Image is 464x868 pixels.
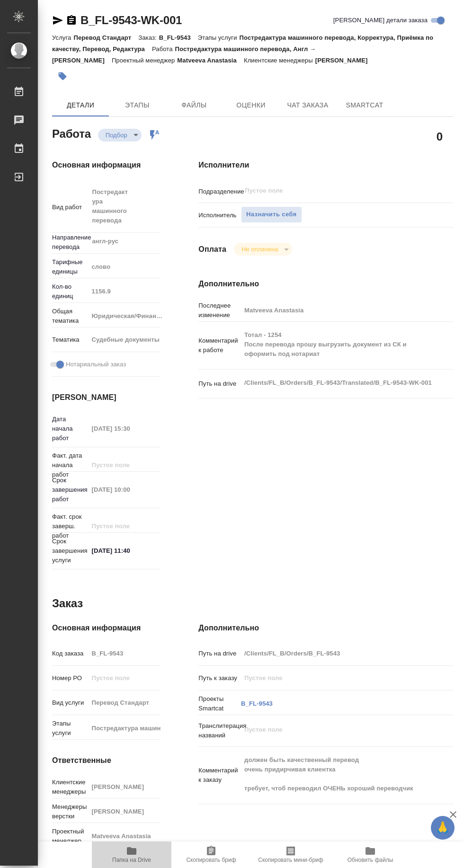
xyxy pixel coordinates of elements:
p: Дата начала работ [52,415,88,443]
input: Пустое поле [88,805,161,818]
span: SmartCat [342,99,387,111]
p: Факт. срок заверш. работ [52,512,88,540]
input: Пустое поле [88,721,161,735]
button: Обновить файлы [330,841,410,868]
p: Срок завершения работ [52,476,88,504]
input: Пустое поле [88,519,161,533]
span: Обновить файлы [348,857,393,863]
p: Услуга [52,34,73,41]
p: Заказ: [138,34,159,41]
p: Перевод Стандарт [73,34,138,41]
p: Транслитерация названий [198,721,241,740]
input: Пустое поле [88,458,161,472]
span: Детали [58,99,103,111]
button: Скопировать мини-бриф [251,841,330,868]
h2: 0 [437,128,443,144]
input: Пустое поле [244,185,410,196]
h4: Дополнительно [198,278,454,290]
input: Пустое поле [88,829,161,843]
h4: Дополнительно [198,622,454,634]
p: Проектный менеджер [112,57,177,64]
span: Чат заказа [285,99,330,111]
button: Добавить тэг [52,66,73,87]
span: Оценки [228,99,274,111]
p: B_FL-9543 [159,34,198,41]
span: Файлы [171,99,217,111]
button: Не оплачена [239,245,281,253]
p: Этапы услуги [198,34,240,41]
p: Код заказа [52,649,88,658]
input: Пустое поле [88,483,161,496]
input: Пустое поле [88,422,161,435]
input: Пустое поле [88,284,161,298]
span: Назначить себя [246,209,296,220]
input: ✎ Введи что-нибудь [88,544,161,558]
button: Скопировать ссылку для ЯМессенджера [52,15,63,26]
p: Путь на drive [198,379,241,389]
h4: Основная информация [52,622,161,634]
input: Пустое поле [241,303,432,317]
a: B_FL-9543 [241,700,273,707]
p: Путь к заказу [198,673,241,683]
input: Пустое поле [88,780,161,794]
input: Пустое поле [88,696,161,709]
button: Подбор [103,131,130,139]
p: Matveeva Anastasia [177,57,244,64]
p: Подразделение [198,187,241,196]
span: Нотариальный заказ [66,360,126,369]
p: Комментарий к работе [198,336,241,355]
input: Пустое поле [241,647,432,660]
textarea: /Clients/FL_B/Orders/B_FL-9543/Translated/B_FL-9543-WK-001 [241,375,432,391]
button: Назначить себя [241,206,302,223]
span: Скопировать мини-бриф [258,857,323,863]
p: Общая тематика [52,307,88,326]
p: Работа [152,45,175,53]
button: 🙏 [431,816,455,840]
p: Срок завершения услуги [52,537,88,565]
h2: Заказ [52,596,83,611]
p: Постредактура машинного перевода, Англ → [PERSON_NAME] [52,45,316,64]
h4: Ответственные [52,755,161,766]
p: Проекты Smartcat [198,694,241,713]
h4: Исполнители [198,159,454,171]
span: Этапы [115,99,160,111]
div: слово [88,259,174,275]
p: Этапы услуги [52,719,88,738]
p: Тематика [52,335,88,345]
p: Менеджеры верстки [52,802,88,821]
input: Пустое поле [88,671,161,685]
p: Постредактура машинного перевода, Корректура, Приёмка по качеству, Перевод, Редактура [52,34,433,53]
p: Проектный менеджер [52,827,88,846]
h4: [PERSON_NAME] [52,392,161,403]
p: Направление перевода [52,233,88,252]
p: Клиентские менеджеры [244,57,315,64]
a: B_FL-9543-WK-001 [80,14,182,27]
input: Пустое поле [241,671,432,685]
h4: Основная информация [52,159,161,171]
div: Подбор [234,243,292,256]
div: Подбор [98,129,142,142]
p: Последнее изменение [198,301,241,320]
span: Скопировать бриф [186,857,236,863]
p: Клиентские менеджеры [52,778,88,797]
textarea: должен быть качественный перевод очень придирчивая клиентка требует, чтоб переводил ОЧЕНЬ хороший... [241,752,432,797]
div: Судебные документы [88,332,174,348]
input: Пустое поле [88,647,161,660]
p: Факт. дата начала работ [52,451,88,479]
p: Вид работ [52,203,88,212]
p: Комментарий к заказу [198,766,241,785]
p: Вид услуги [52,698,88,708]
textarea: Тотал - 1254 После перевода прошу выгрузить документ из СК и оформить под нотариат [241,327,432,362]
button: Скопировать бриф [171,841,251,868]
span: 🙏 [435,818,451,838]
p: Номер РО [52,673,88,683]
p: Тарифные единицы [52,257,88,276]
span: Папка на Drive [112,857,151,863]
p: [PERSON_NAME] [315,57,375,64]
h2: Работа [52,124,91,142]
p: Путь на drive [198,649,241,658]
button: Папка на Drive [92,841,171,868]
p: Исполнитель [198,211,241,220]
p: Кол-во единиц [52,282,88,301]
span: [PERSON_NAME] детали заказа [333,16,428,25]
